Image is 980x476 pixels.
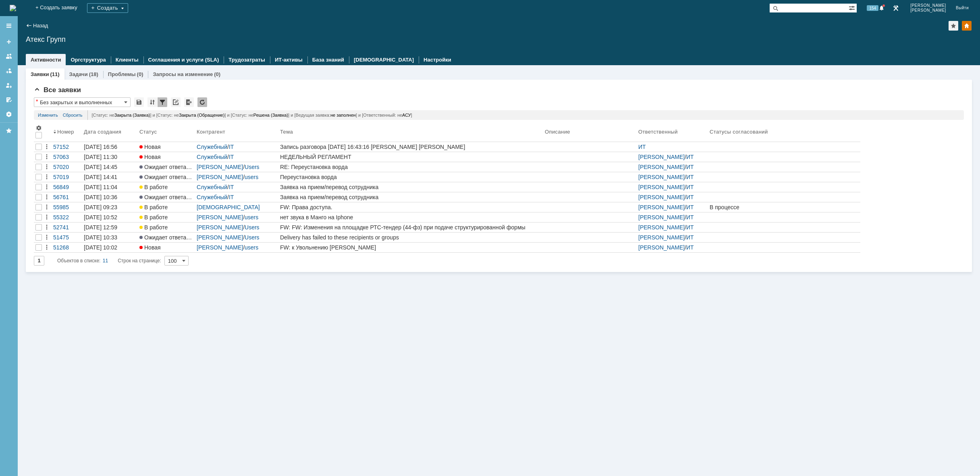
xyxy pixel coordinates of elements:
[686,214,694,220] a: ИТ
[278,233,543,242] a: Delivery has failed to these recipients or groups
[52,152,82,162] a: 57063
[52,172,82,182] a: 57019
[158,97,167,107] div: Фильтрация...
[139,154,161,160] span: Новая
[686,154,694,160] a: ИТ
[89,71,98,77] div: (18)
[638,244,685,251] a: [PERSON_NAME]
[87,3,128,13] div: Создать
[84,194,117,200] div: [DATE] 10:36
[84,129,123,135] div: Дата создания
[52,212,82,222] a: 55322
[139,129,157,135] div: Статус
[138,172,195,182] a: Ожидает ответа контрагента
[280,129,293,135] div: Тема
[2,35,15,48] a: Создать заявку
[197,244,277,251] div: /
[52,243,82,252] a: 51268
[71,57,106,63] a: Оргструктура
[637,123,708,142] th: Ответственный
[84,204,117,210] div: [DATE] 09:23
[138,223,195,232] a: В работе
[638,164,706,170] div: /
[44,164,50,170] div: Действия
[197,204,277,210] div: /
[638,129,679,135] div: Ответственный
[197,164,243,170] a: [PERSON_NAME]
[280,224,542,231] div: FW: FW: Изменения на площадке РТС-тендер (44-фз) при подаче структурированной формы заявки
[53,204,81,210] div: 55985
[153,71,213,77] a: Запросы на изменение
[44,224,50,231] div: Действия
[280,234,542,241] div: Delivery has failed to these recipients or groups
[686,174,694,180] a: ИТ
[638,194,706,200] div: /
[638,174,685,180] a: [PERSON_NAME]
[57,258,100,264] span: Объектов в списке:
[253,113,288,117] span: Решена (Заявка)
[229,144,234,150] a: IT
[84,224,117,231] div: [DATE] 12:59
[171,97,181,107] div: Скопировать ссылку на список
[545,129,571,135] div: Описание
[139,144,161,150] span: Новая
[686,184,694,190] a: ИТ
[197,154,277,160] div: /
[139,244,161,251] span: Новая
[52,223,82,232] a: 52741
[197,184,277,190] div: /
[2,108,15,121] a: Настройки
[52,123,82,142] th: Номер
[280,214,542,220] div: нет звука в Манго на Iphone
[686,164,694,170] a: ИТ
[53,224,81,231] div: 52741
[82,182,138,192] a: [DATE] 11:04
[44,214,50,220] div: Действия
[44,154,50,160] div: Действия
[53,164,81,170] div: 57020
[44,244,50,251] div: Действия
[245,214,258,220] a: users
[197,174,277,180] div: /
[229,194,234,200] a: IT
[2,50,15,63] a: Заявки на командах
[275,57,303,63] a: ИТ-активы
[424,57,451,63] a: Настройки
[44,144,50,150] div: Действия
[50,71,59,77] div: (11)
[2,79,15,92] a: Мои заявки
[280,194,542,200] div: Заявка на прием/перевод сотрудника
[57,256,161,266] i: Строк на странице:
[52,202,82,212] a: 55985
[82,172,138,182] a: [DATE] 14:41
[139,194,219,200] span: Ожидает ответа контрагента
[197,97,207,107] div: Обновлять список
[638,204,706,210] div: /
[638,184,706,190] div: /
[134,97,144,107] div: Сохранить вид
[638,154,685,160] a: [PERSON_NAME]
[245,174,258,180] a: users
[31,57,61,63] a: Активности
[184,97,194,107] div: Экспорт списка
[278,162,543,172] a: RE: Переустановка ворда
[638,214,685,220] a: [PERSON_NAME]
[245,164,260,170] a: Users
[197,214,243,220] a: [PERSON_NAME]
[638,234,685,241] a: [PERSON_NAME]
[82,162,138,172] a: [DATE] 14:45
[53,154,81,160] div: 57063
[686,234,694,241] a: ИТ
[638,224,685,231] a: [PERSON_NAME]
[229,184,234,190] a: IT
[245,244,258,251] a: users
[34,86,81,94] span: Все заявки
[53,194,81,200] div: 56761
[197,214,277,220] div: /
[278,202,543,212] a: FW: Права доступа.
[84,144,117,150] div: [DATE] 16:56
[53,144,81,150] div: 57152
[33,23,48,29] a: Назад
[245,234,260,241] a: Users
[402,113,411,117] span: АСУ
